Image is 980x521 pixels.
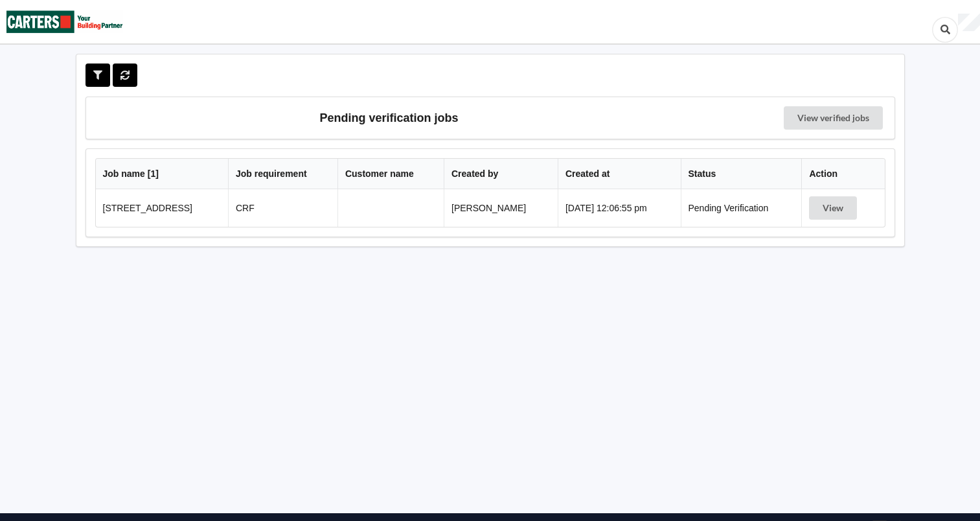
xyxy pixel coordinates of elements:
[444,159,558,189] th: Created by
[6,1,123,43] img: Carters
[809,203,860,213] a: View
[558,159,681,189] th: Created at
[444,189,558,227] td: [PERSON_NAME]
[228,159,337,189] th: Job requirement
[681,159,802,189] th: Status
[558,189,681,227] td: [DATE] 12:06:55 pm
[337,159,444,189] th: Customer name
[681,189,802,227] td: Pending Verification
[958,14,980,32] div: User Profile
[228,189,337,227] td: CRF
[96,189,228,227] td: [STREET_ADDRESS]
[96,159,228,189] th: Job name [ 1 ]
[809,196,857,220] button: View
[95,106,683,130] h3: Pending verification jobs
[801,159,884,189] th: Action
[784,106,883,130] a: View verified jobs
